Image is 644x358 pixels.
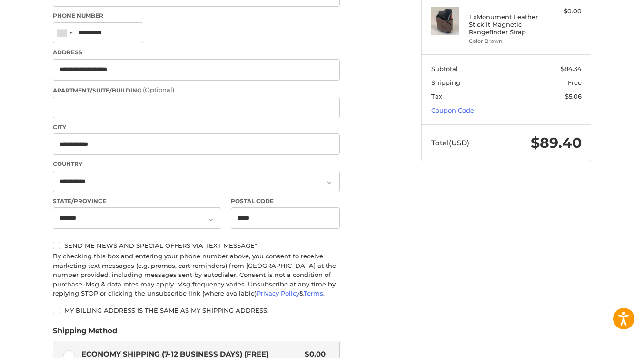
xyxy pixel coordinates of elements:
span: Shipping [431,79,460,86]
label: State/Province [53,197,221,205]
label: My billing address is the same as my shipping address. [53,307,340,314]
div: $0.00 [544,7,582,16]
span: $5.06 [565,92,582,100]
legend: Shipping Method [53,326,117,341]
h4: 1 x Monument Leather Stick It Magnetic Rangefinder Strap [469,13,542,36]
div: By checking this box and entering your phone number above, you consent to receive marketing text ... [53,252,340,298]
label: Apartment/Suite/Building [53,85,340,95]
span: Tax [431,92,442,100]
small: (Optional) [143,86,174,93]
li: Color Brown [469,37,542,45]
span: Total (USD) [431,138,469,147]
label: Postal Code [231,197,340,205]
a: Terms [304,289,323,297]
label: Phone Number [53,11,340,20]
label: Country [53,160,340,168]
label: City [53,123,340,132]
span: $89.40 [531,134,582,152]
span: $84.34 [561,65,582,72]
a: Privacy Policy [257,289,299,297]
label: Send me news and special offers via text message* [53,242,340,249]
label: Address [53,48,340,57]
a: Coupon Code [431,106,474,114]
span: Subtotal [431,65,458,72]
span: Free [568,79,582,86]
